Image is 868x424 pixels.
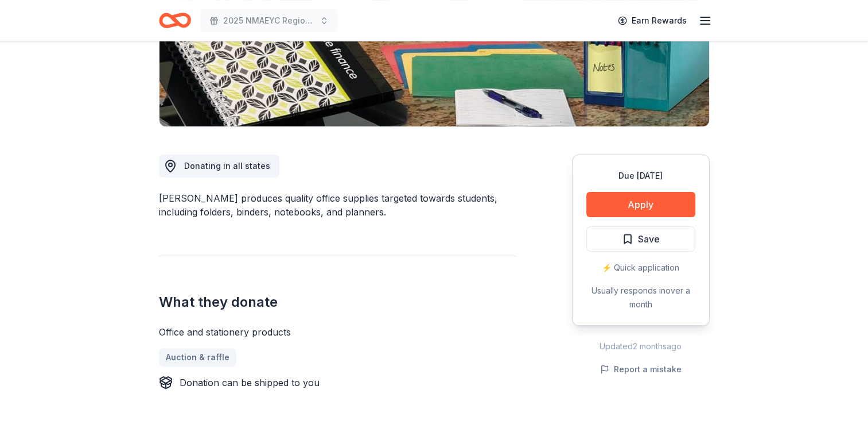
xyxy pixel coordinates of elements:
[638,232,660,246] span: Save
[586,169,695,183] div: Due [DATE]
[586,284,695,311] div: Usually responds in over a month
[184,161,270,171] span: Donating in all states
[586,226,695,252] button: Save
[159,325,517,339] div: Office and stationery products
[586,192,695,217] button: Apply
[572,340,710,353] div: Updated 2 months ago
[600,363,682,376] button: Report a mistake
[200,9,338,32] button: 2025 NMAEYC Regional Conference
[159,7,191,34] a: Home
[180,376,320,390] div: Donation can be shipped to you
[159,293,517,311] h2: What they donate
[611,10,694,31] a: Earn Rewards
[586,261,695,275] div: ⚡️ Quick application
[223,14,315,28] span: 2025 NMAEYC Regional Conference
[159,348,236,367] a: Auction & raffle
[159,191,517,219] div: [PERSON_NAME] produces quality office supplies targeted towards students, including folders, bind...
